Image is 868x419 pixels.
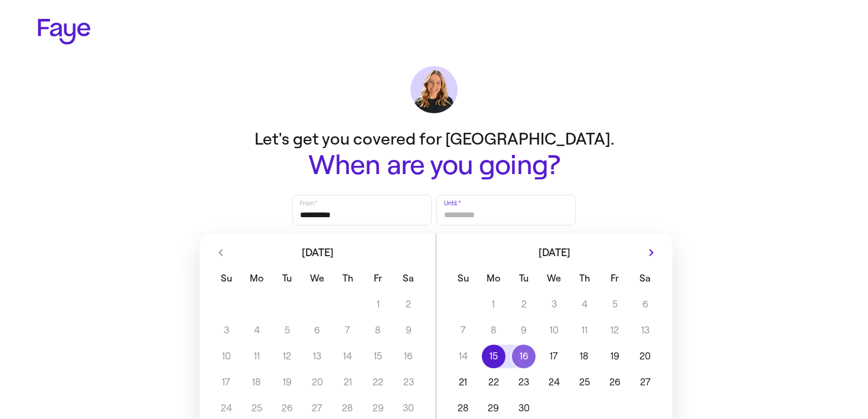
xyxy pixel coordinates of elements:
label: Until [443,197,462,209]
button: 18 [569,345,599,368]
button: 22 [478,371,508,394]
span: Saturday [631,267,659,290]
span: Tuesday [510,267,537,290]
span: Sunday [449,267,477,290]
span: Friday [601,267,629,290]
button: 15 [478,345,508,368]
span: [DATE] [302,247,334,258]
span: Wednesday [304,267,331,290]
span: Tuesday [273,267,301,290]
button: 16 [508,345,539,368]
button: 23 [508,371,539,394]
label: From [299,197,318,209]
span: Monday [243,267,270,290]
button: 21 [448,371,478,394]
span: Sunday [213,267,240,290]
p: Let's get you covered for [GEOGRAPHIC_DATA]. [198,127,670,150]
span: Monday [479,267,507,290]
span: Friday [364,267,392,290]
span: Thursday [334,267,361,290]
button: 19 [600,345,630,368]
button: 25 [569,371,599,394]
h1: When are you going? [198,150,670,181]
button: 17 [539,345,569,368]
span: Saturday [394,267,422,290]
button: 24 [539,371,569,394]
button: 26 [600,371,630,394]
span: Thursday [570,267,598,290]
button: Next month [642,243,661,262]
button: 20 [630,345,660,368]
span: [DATE] [539,247,570,258]
button: 27 [630,371,660,394]
span: Wednesday [540,267,568,290]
